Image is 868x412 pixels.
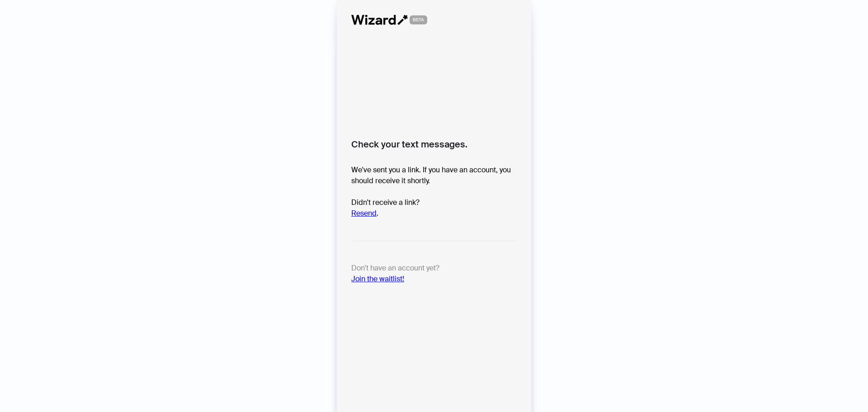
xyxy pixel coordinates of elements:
h2: Check your text messages. [351,138,517,150]
p: We've sent you a link. If you have an account, you should receive it shortly. Didn't receive a li... [351,165,517,219]
a: Join the waitlist! [351,274,404,284]
span: BETA [410,15,427,24]
a: Resend [351,208,377,218]
p: Don't have an account yet? [351,263,517,284]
